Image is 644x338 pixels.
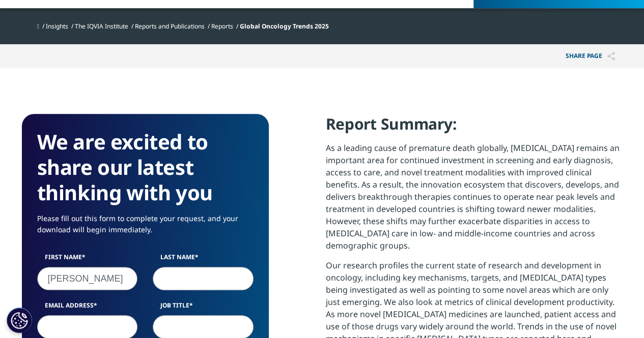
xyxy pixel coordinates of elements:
label: Job Title [153,301,254,315]
p: Share PAGE [558,44,623,68]
p: As a leading cause of premature death globally, [MEDICAL_DATA] remains an important area for cont... [326,142,623,259]
label: Email Address [37,301,138,315]
button: Share PAGEShare PAGE [558,44,623,68]
h3: We are excited to share our latest thinking with you [37,129,254,205]
button: Cookies Settings [7,308,32,333]
label: Last Name [153,253,254,267]
label: First Name [37,253,138,267]
p: Please fill out this form to complete your request, and your download will begin immediately. [37,213,254,243]
a: Insights [46,22,68,30]
span: Global Oncology Trends 2025 [240,22,329,30]
img: Share PAGE [607,52,615,60]
a: Reports and Publications [135,22,205,30]
a: The IQVIA Institute [75,22,128,30]
h4: Report Summary: [326,114,623,142]
a: Reports [211,22,233,30]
